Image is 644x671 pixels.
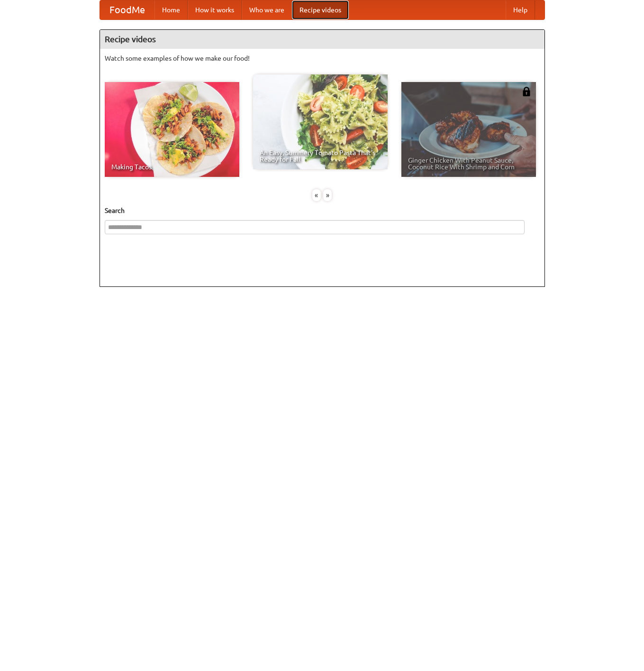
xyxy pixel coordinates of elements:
a: Recipe videos [292,0,349,19]
img: 483408.png [522,87,531,96]
a: How it works [188,0,242,19]
span: Making Tacos [111,164,233,170]
div: « [312,189,321,201]
h4: Recipe videos [100,30,544,49]
a: FoodMe [100,0,154,19]
a: Home [154,0,188,19]
a: Who we are [242,0,292,19]
p: Watch some examples of how we make our food! [105,54,540,63]
a: Making Tacos [105,82,239,177]
span: An Easy, Summery Tomato Pasta That's Ready for Fall [260,149,381,163]
div: » [323,189,332,201]
a: An Easy, Summery Tomato Pasta That's Ready for Fall [253,74,388,169]
h5: Search [105,206,540,215]
a: Help [506,0,535,19]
